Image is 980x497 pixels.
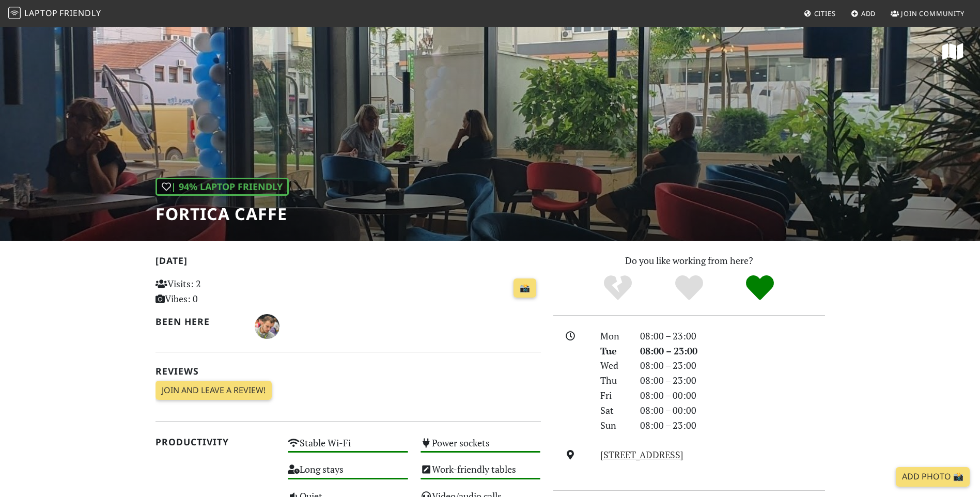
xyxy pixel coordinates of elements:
h2: Been here [155,316,243,327]
a: [STREET_ADDRESS] [600,448,683,461]
div: Yes [654,274,725,302]
h2: [DATE] [155,255,541,270]
div: Long stays [282,461,414,487]
a: Add [847,4,880,23]
span: Cities [814,9,836,18]
div: Fri [594,388,633,403]
a: Add Photo 📸 [896,467,970,487]
div: Mon [594,329,633,344]
div: 08:00 – 00:00 [634,388,831,403]
a: Cities [800,4,840,23]
div: | 94% Laptop Friendly [155,178,289,196]
a: 📸 [514,278,536,298]
div: Thu [594,373,633,388]
a: Join Community [886,4,969,23]
div: 08:00 – 23:00 [634,373,831,388]
div: Wed [594,358,633,373]
div: Definitely! [724,274,796,302]
div: 08:00 – 23:00 [634,329,831,344]
div: 08:00 – 00:00 [634,403,831,418]
h1: Fortica caffe [155,204,289,224]
div: Sun [594,418,633,433]
div: Sat [594,403,633,418]
div: Tue [594,344,633,359]
div: 08:00 – 23:00 [634,358,831,373]
div: Work-friendly tables [414,461,547,487]
div: 08:00 – 23:00 [634,418,831,433]
span: Laptop [24,7,58,19]
h2: Productivity [155,437,276,447]
div: No [582,274,654,302]
span: Mladen Milićević [255,319,279,332]
a: LaptopFriendly LaptopFriendly [8,5,101,23]
h2: Reviews [155,366,541,377]
p: Do you like working from here? [553,253,825,268]
img: LaptopFriendly [8,7,21,19]
div: Stable Wi-Fi [282,434,414,461]
img: 968-mladen.jpg [255,314,279,339]
div: 08:00 – 23:00 [634,344,831,359]
span: Add [861,9,876,18]
span: Friendly [59,7,101,19]
div: Power sockets [414,434,547,461]
p: Visits: 2 Vibes: 0 [155,276,276,306]
a: Join and leave a review! [155,381,272,400]
span: Join Community [901,9,965,18]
